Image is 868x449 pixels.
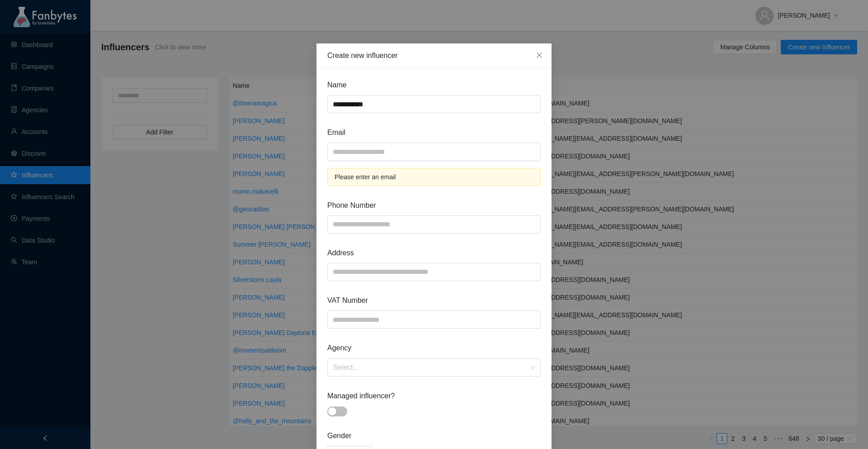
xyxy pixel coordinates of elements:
span: VAT Number [327,295,541,306]
div: Create new influencer [327,51,541,61]
span: Phone Number [327,200,541,211]
span: Managed influencer? [327,390,541,401]
span: Gender [327,430,541,441]
span: Email [327,127,541,138]
span: Agency [327,342,541,353]
span: Address [327,247,541,258]
span: close [536,52,543,59]
span: Name [327,79,541,91]
button: Close [527,43,552,68]
div: Please enter an email [335,172,533,182]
